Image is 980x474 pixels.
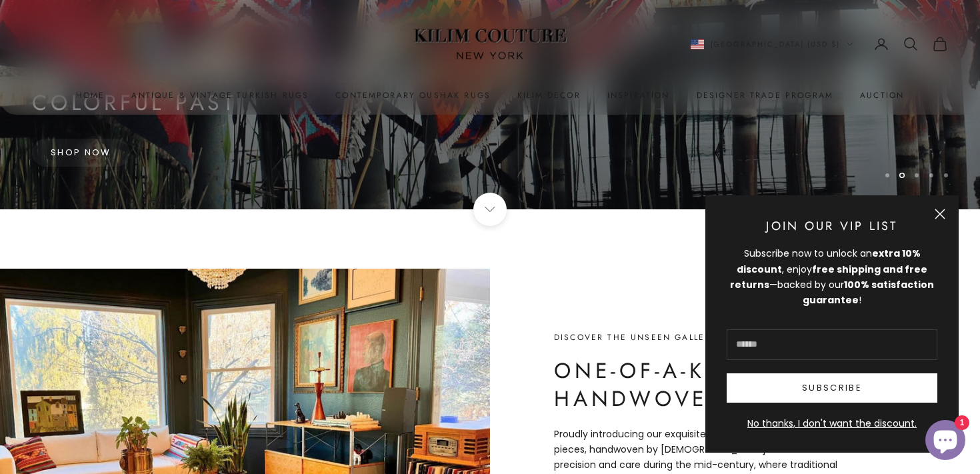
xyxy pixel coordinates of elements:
[803,278,934,307] strong: 100% satisfaction guarantee
[697,89,834,102] a: Designer Trade Program
[860,89,904,102] a: Auction
[32,139,130,167] a: Shop Now
[517,89,581,102] summary: Kilim Decor
[921,420,969,463] inbox-online-store-chat: Shopify online store chat
[607,89,670,102] a: Inspiration
[691,36,949,52] nav: Secondary navigation
[554,331,841,344] p: Discover the Unseen Gallery
[705,195,959,453] newsletter-popup: Newsletter popup
[727,246,937,307] div: Subscribe now to unlock an , enjoy —backed by our !
[32,62,552,117] p: Luxurious Threads Weaving a Colorful Past
[730,263,927,291] strong: free shipping and free returns
[691,38,854,50] button: Change country or currency
[32,89,948,102] nav: Primary navigation
[737,247,921,275] strong: extra 10% discount
[76,89,105,102] a: Home
[691,39,704,49] img: United States
[131,89,309,102] a: Antique & Vintage Turkish Rugs
[727,373,937,403] button: Subscribe
[335,89,491,102] a: Contemporary Oushak Rugs
[727,416,937,431] button: No thanks, I don't want the discount.
[727,217,937,236] p: Join Our VIP List
[407,13,573,76] img: Logo of Kilim Couture New York
[554,357,841,413] p: One-of-a-Kind Handwoven Kilims
[711,38,841,50] span: [GEOGRAPHIC_DATA] (USD $)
